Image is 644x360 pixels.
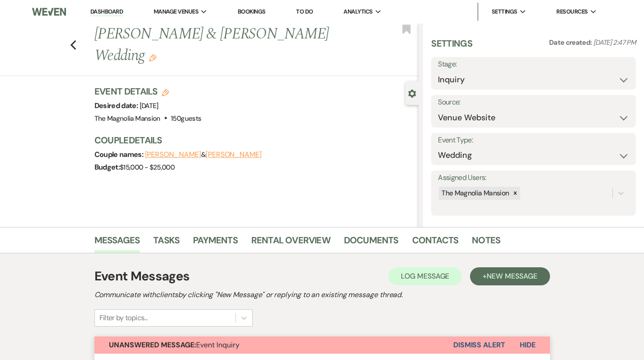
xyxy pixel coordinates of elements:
[470,267,550,285] button: +New Message
[593,38,636,47] span: [DATE] 2:47 PM
[438,134,629,147] label: Event Type:
[438,171,629,185] label: Assigned Users:
[388,267,462,285] button: Log Message
[238,8,266,15] a: Bookings
[412,233,459,253] a: Contacts
[94,24,350,66] h1: [PERSON_NAME] & [PERSON_NAME] Wedding
[94,85,202,98] h3: Event Details
[120,163,174,172] span: $15,000 - $25,000
[296,8,313,15] a: To Do
[94,289,550,300] h2: Communicate with clients by clicking "New Message" or replying to an existing message thread.
[149,53,156,62] button: Edit
[94,114,160,123] span: The Magnolia Mansion
[472,233,500,253] a: Notes
[153,233,179,253] a: Tasks
[408,89,416,97] button: Close lead details
[487,271,537,281] span: New Message
[453,336,505,354] button: Dismiss Alert
[94,150,145,159] span: Couple names:
[94,233,140,253] a: Messages
[251,233,330,253] a: Rental Overview
[145,150,262,159] span: &
[171,114,201,123] span: 150 guests
[401,271,449,281] span: Log Message
[206,151,262,158] button: [PERSON_NAME]
[505,336,550,354] button: Hide
[439,187,510,200] div: The Magnolia Mansion
[438,96,629,109] label: Source:
[94,162,120,172] span: Budget:
[99,313,148,323] div: Filter by topics...
[492,7,517,16] span: Settings
[343,7,372,16] span: Analytics
[556,7,588,16] span: Resources
[145,151,201,158] button: [PERSON_NAME]
[154,7,198,16] span: Manage Venues
[109,340,240,350] span: Event Inquiry
[94,267,190,286] h1: Event Messages
[109,340,196,350] strong: Unanswered Message:
[90,8,123,16] a: Dashboard
[438,58,629,71] label: Stage:
[32,2,66,21] img: Weven Logo
[94,101,140,110] span: Desired date:
[549,38,593,47] span: Date created:
[94,134,410,147] h3: Couple Details
[94,336,453,354] button: Unanswered Message:Event Inquiry
[193,233,238,253] a: Payments
[431,37,472,57] h3: Settings
[520,340,536,350] span: Hide
[344,233,399,253] a: Documents
[140,101,159,110] span: [DATE]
